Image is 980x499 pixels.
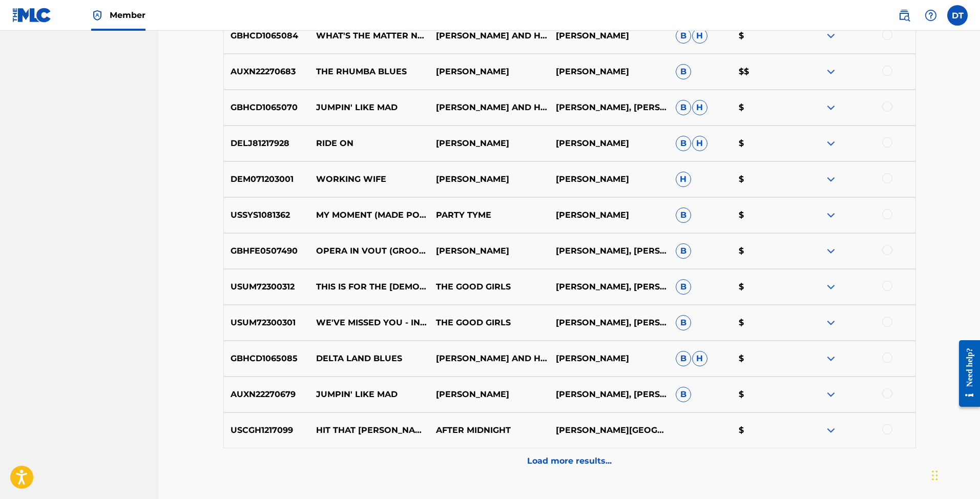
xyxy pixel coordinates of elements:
p: PARTY TYME [429,209,549,221]
p: $ [732,30,796,42]
p: $ [732,209,796,221]
p: JUMPIN' LIKE MAD [309,101,429,114]
span: B [676,279,691,295]
p: $ [732,424,796,436]
span: B [676,387,691,402]
p: WHAT'S THE MATTER NOW [309,30,429,42]
img: search [898,9,910,22]
img: expand [825,137,837,150]
img: expand [825,66,837,78]
p: [PERSON_NAME] [549,30,669,42]
span: B [676,100,691,115]
p: $ [732,388,796,401]
p: USUM72300301 [224,317,310,329]
img: Top Rightsholder [91,9,103,22]
div: User Menu [947,5,968,26]
div: Help [921,5,941,26]
p: [PERSON_NAME] [549,137,669,150]
p: GBHCD1065084 [224,30,310,42]
img: MLC Logo [12,8,52,23]
p: $$ [732,66,796,78]
span: H [692,100,707,115]
img: expand [825,209,837,221]
p: THE GOOD GIRLS [429,317,549,329]
p: GBHCD1065085 [224,352,310,365]
p: THE RHUMBA BLUES [309,66,429,78]
p: [PERSON_NAME][GEOGRAPHIC_DATA] [549,424,669,436]
p: USCGH1217099 [224,424,310,436]
p: $ [732,173,796,185]
p: DELJ81217928 [224,137,310,150]
span: B [676,64,691,79]
p: [PERSON_NAME], [PERSON_NAME] III, [PERSON_NAME], [PERSON_NAME] [549,281,669,293]
iframe: Resource Center [951,331,980,416]
p: $ [732,317,796,329]
p: [PERSON_NAME], [PERSON_NAME], [PERSON_NAME] [549,101,669,114]
img: help [925,9,937,22]
span: H [692,351,707,366]
p: OPERA IN VOUT (GROOVE JUICE SYMPHONY) [309,245,429,257]
p: [PERSON_NAME] [549,352,669,365]
p: $ [732,101,796,114]
span: H [676,172,691,187]
a: Public Search [894,5,914,26]
img: expand [825,30,837,42]
span: H [692,136,707,151]
p: JUMPIN' LIKE MAD [309,388,429,401]
p: RIDE ON [309,137,429,150]
iframe: Chat Widget [929,450,980,499]
p: THE GOOD GIRLS [429,281,549,293]
p: $ [732,281,796,293]
span: B [676,28,691,44]
span: B [676,243,691,259]
p: [PERSON_NAME] [429,245,549,257]
p: Load more results... [527,455,612,467]
p: DEM071203001 [224,173,310,185]
p: WORKING WIFE [309,173,429,185]
p: THIS IS FOR THE [DEMOGRAPHIC_DATA] [309,281,429,293]
p: USSYS1081362 [224,209,310,221]
p: AFTER MIDNIGHT [429,424,549,436]
span: Member [110,9,145,21]
img: expand [825,281,837,293]
p: [PERSON_NAME] [549,209,669,221]
p: [PERSON_NAME] AND HIS GENTLEMAN OF SWING [429,30,549,42]
p: $ [732,352,796,365]
p: [PERSON_NAME], [PERSON_NAME], [PERSON_NAME] III, S. [PERSON_NAME], [PERSON_NAME], [PERSON_NAME] [549,317,669,329]
p: GBHFE0507490 [224,245,310,257]
img: expand [825,173,837,185]
p: AUXN22270679 [224,388,310,401]
p: $ [732,137,796,150]
p: [PERSON_NAME] [429,66,549,78]
p: GBHCD1065070 [224,101,310,114]
p: [PERSON_NAME], [PERSON_NAME], [PERSON_NAME], [PERSON_NAME], [PERSON_NAME], [PERSON_NAME], [PERSON... [549,245,669,257]
img: expand [825,388,837,401]
p: USUM72300312 [224,281,310,293]
p: [PERSON_NAME] [549,173,669,185]
p: $ [732,245,796,257]
p: AUXN22270683 [224,66,310,78]
span: B [676,315,691,330]
p: WE'VE MISSED YOU - INTERLUDE [309,317,429,329]
img: expand [825,424,837,436]
img: expand [825,245,837,257]
p: DELTA LAND BLUES [309,352,429,365]
img: expand [825,101,837,114]
span: H [692,28,707,44]
p: [PERSON_NAME] AND HIS GENTLEMAN OF SWING [429,352,549,365]
p: [PERSON_NAME], [PERSON_NAME] [549,388,669,401]
span: B [676,207,691,223]
p: [PERSON_NAME] [429,388,549,401]
div: Drag [932,460,938,491]
p: [PERSON_NAME] [429,137,549,150]
p: [PERSON_NAME] [429,173,549,185]
img: expand [825,352,837,365]
span: B [676,351,691,366]
p: [PERSON_NAME] AND HIS GENTLEMAN OF SWING [429,101,549,114]
p: [PERSON_NAME] [549,66,669,78]
p: HIT THAT [PERSON_NAME], [PERSON_NAME] [309,424,429,436]
p: MY MOMENT (MADE POPULAR BY [PERSON_NAME]) [BACKING VERSION] [309,209,429,221]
